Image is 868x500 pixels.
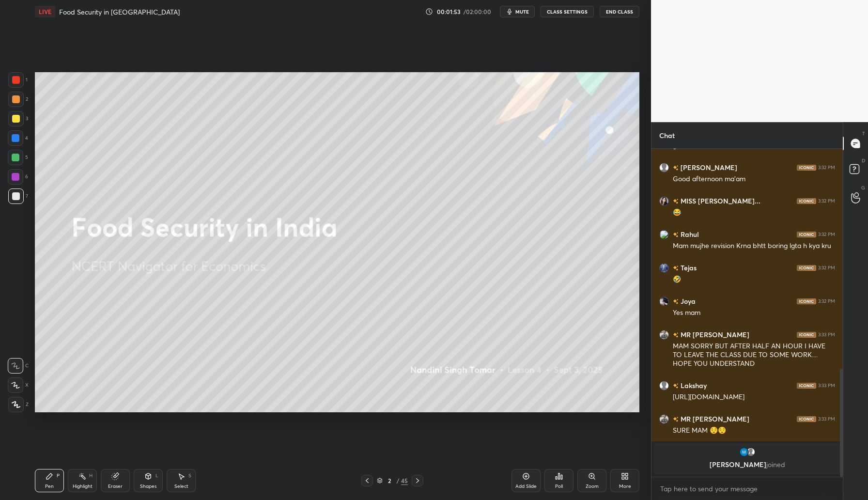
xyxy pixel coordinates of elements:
[555,484,563,489] div: Poll
[673,383,679,389] img: no-rating-badge.077c3623.svg
[673,266,679,271] img: no-rating-badge.077c3623.svg
[385,478,394,484] div: 2
[59,7,180,16] h4: Food Security in [GEOGRAPHIC_DATA]
[673,417,679,422] img: no-rating-badge.077c3623.svg
[651,123,682,148] p: Chat
[515,484,537,489] div: Add Slide
[818,298,835,304] div: 3:32 PM
[673,275,835,284] div: 🤣
[797,416,816,422] img: iconic-dark.1390631f.png
[659,230,669,239] img: 3
[108,484,123,489] div: Eraser
[89,473,93,478] div: H
[861,184,865,191] p: G
[8,377,29,393] div: X
[818,332,835,338] div: 3:33 PM
[155,473,158,478] div: L
[8,150,28,165] div: 5
[679,329,749,340] h6: MR [PERSON_NAME]
[679,414,749,424] h6: MR [PERSON_NAME]
[659,297,669,306] img: 52d47f86b7d341ddb5440370bcb9fccf.jpg
[797,165,816,171] img: iconic-dark.1390631f.png
[797,232,816,237] img: iconic-dark.1390631f.png
[739,447,749,457] img: 3
[659,163,669,172] img: default.png
[673,199,679,204] img: no-rating-badge.077c3623.svg
[660,461,835,469] p: [PERSON_NAME]
[188,473,191,478] div: S
[818,265,835,271] div: 3:32 PM
[679,196,760,206] h6: MISS [PERSON_NAME]...
[797,198,816,204] img: iconic-dark.1390631f.png
[8,397,29,412] div: Z
[673,308,835,318] div: Yes mam
[679,229,699,239] h6: Rahul
[818,198,835,204] div: 3:32 PM
[679,296,696,306] h6: Joya
[586,484,599,489] div: Zoom
[797,383,816,389] img: iconic-dark.1390631f.png
[673,232,679,237] img: no-rating-badge.077c3623.svg
[8,358,29,374] div: C
[818,165,835,171] div: 3:32 PM
[174,484,188,489] div: Select
[679,162,737,172] h6: [PERSON_NAME]
[659,196,669,206] img: 81fb1d146eac4f6b9bd2b6cfafced884.jpg
[797,332,816,338] img: iconic-dark.1390631f.png
[35,6,55,17] div: LIVE
[140,484,156,489] div: Shapes
[396,478,399,484] div: /
[679,263,697,273] h6: Tejas
[746,447,756,457] img: default.png
[73,484,93,489] div: Highlight
[862,130,865,137] p: T
[673,332,679,338] img: no-rating-badge.077c3623.svg
[818,383,835,389] div: 3:33 PM
[818,232,835,237] div: 3:32 PM
[797,298,816,304] img: iconic-dark.1390631f.png
[8,188,28,204] div: 7
[515,8,529,15] span: mute
[8,72,28,88] div: 1
[673,241,835,251] div: Mam mujhe revision Krna bhtt boring lgta h kya kru
[673,165,679,171] img: no-rating-badge.077c3623.svg
[673,174,835,184] div: Good afternoon ma'am
[673,342,835,369] div: MAM SORRY BUT AFTER HALF AN HOUR I HAVE TO LEAVE THE CLASS DUE TO SOME WORK.... HOPE YOU UNDERSTAND
[659,330,669,340] img: 5b4474b1c13d4acfa089ec3cb1aa96f8.jpg
[673,299,679,304] img: no-rating-badge.077c3623.svg
[673,208,835,218] div: 😂
[797,265,816,271] img: iconic-dark.1390631f.png
[8,169,28,185] div: 6
[541,6,594,17] button: CLASS SETTINGS
[673,392,835,402] div: [URL][DOMAIN_NAME]
[659,263,669,273] img: e910bd031c89495784713cb5d0287aa2.jpg
[619,484,631,489] div: More
[8,130,28,146] div: 4
[659,381,669,391] img: default.png
[8,92,28,107] div: 2
[600,6,639,17] button: End Class
[766,460,785,469] span: joined
[57,473,60,478] div: P
[679,380,707,391] h6: Lakshay
[659,414,669,424] img: 5b4474b1c13d4acfa089ec3cb1aa96f8.jpg
[862,157,865,164] p: D
[500,6,535,17] button: mute
[401,476,408,485] div: 45
[45,484,54,489] div: Pen
[818,416,835,422] div: 3:33 PM
[8,111,28,126] div: 3
[673,426,835,436] div: SURE MAM 😌😌
[651,149,843,477] div: grid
